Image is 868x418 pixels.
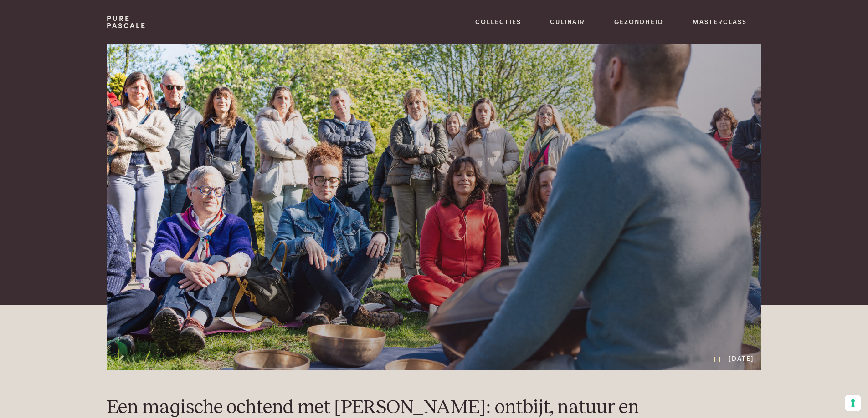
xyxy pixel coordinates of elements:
div: [DATE] [714,353,754,363]
a: Collecties [475,17,521,26]
a: Masterclass [693,17,747,26]
a: Gezondheid [614,17,663,26]
a: Culinair [550,17,585,26]
a: PurePascale [107,15,146,29]
button: Uw voorkeuren voor toestemming voor trackingtechnologieën [845,395,861,411]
